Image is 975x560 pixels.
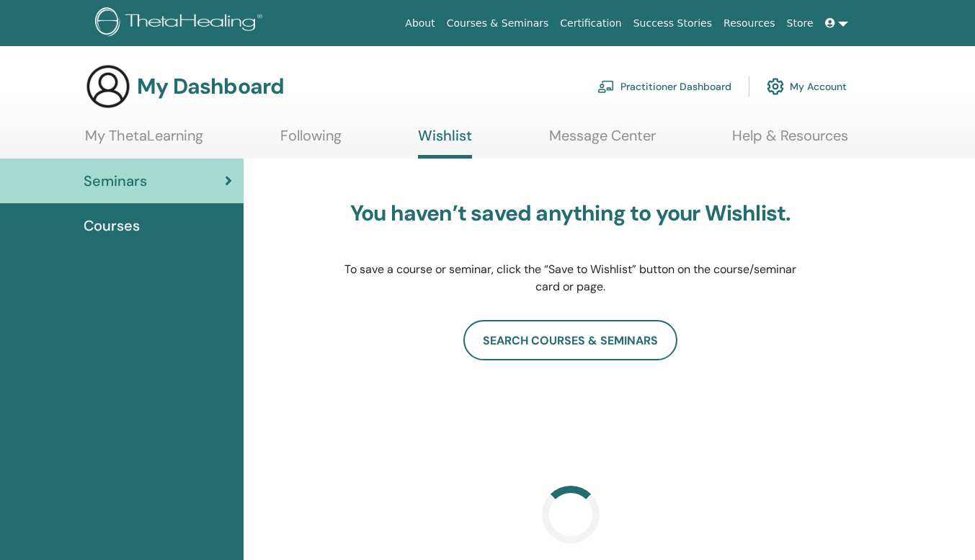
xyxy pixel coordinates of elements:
[95,7,267,40] img: logo.png
[463,320,677,360] a: search courses & seminars
[344,200,798,226] h3: You haven’t saved anything to your Wishlist.
[441,10,555,37] a: Courses & Seminars
[344,261,798,295] p: To save a course or seminar, click the “Save to Wishlist” button on the course/seminar card or page.
[554,10,627,37] a: Certification
[597,71,731,102] a: Practitioner Dashboard
[418,127,472,159] a: Wishlist
[399,10,440,37] a: About
[628,10,718,37] a: Success Stories
[85,127,203,155] a: My ThetaLearning
[84,170,147,192] span: Seminars
[85,63,131,110] img: generic-user-icon.jpg
[767,74,784,99] img: cog.svg
[137,74,284,99] h3: My Dashboard
[767,71,847,102] a: My Account
[718,10,781,37] a: Resources
[84,215,140,236] span: Courses
[732,127,848,155] a: Help & Resources
[597,80,615,93] img: chalkboard-teacher.svg
[280,127,342,155] a: Following
[549,127,656,155] a: Message Center
[781,10,819,37] a: Store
